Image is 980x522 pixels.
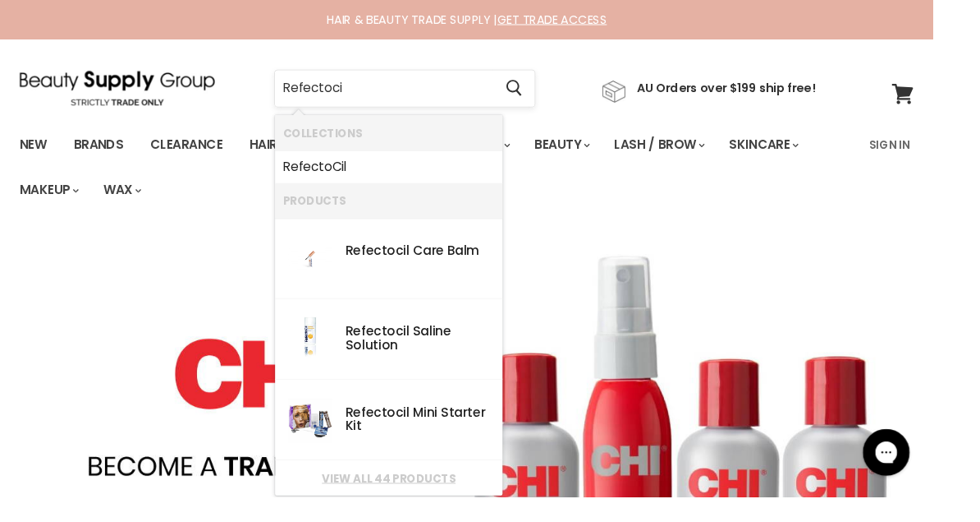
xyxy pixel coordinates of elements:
div: cil Saline Solution [363,341,520,372]
a: GET TRADE ACCESS [523,12,638,29]
li: Products [289,192,528,229]
img: 72848TiF2420_200x.jpg [303,322,349,391]
a: Makeup [8,182,93,217]
div: cil Mini Starter Kit [363,426,520,457]
b: Refecto [363,339,415,358]
img: carebalm_shareimg-shadow_200x.png [303,238,349,307]
a: Sign In [903,135,965,169]
b: Refecto [363,423,415,442]
li: Products: Refectocil Saline Solution [289,314,528,399]
a: View all 44 products [297,496,520,509]
li: Products: Refectocil Mini Starter Kit [289,399,528,483]
a: Wax [96,182,158,217]
div: cil Care Balm [363,256,520,274]
a: Clearance [145,135,246,169]
li: Collections [289,121,528,158]
a: Beauty [549,135,630,169]
a: Haircare [250,135,345,169]
b: Refecto [297,165,349,184]
a: Lash / Brow [633,135,750,169]
img: refectocil-starter-kit-mini-1_200x.jpg [303,407,349,476]
a: Cil [297,162,520,188]
a: New [8,135,62,169]
ul: Main menu [8,128,903,224]
input: Search [289,74,518,112]
a: Brands [65,135,142,169]
li: Products: Refectocil Care Balm [289,229,528,314]
iframe: Gorgias live chat messenger [898,445,964,506]
b: Refecto [363,254,415,273]
button: Search [518,74,561,112]
form: Product [288,73,562,113]
li: Collections: RefectoCil [289,158,528,192]
a: Skincare [753,135,849,169]
li: View All [289,483,528,520]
